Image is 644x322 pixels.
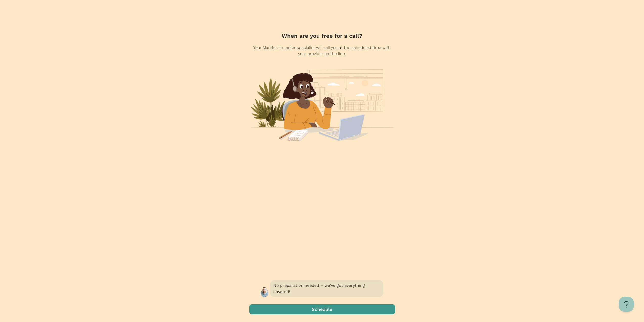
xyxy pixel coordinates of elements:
button: Schedule [249,304,395,314]
img: schedue phone call [249,68,395,141]
img: Henry - retirement transfer assistant [261,287,268,297]
span: No preparation needed – we've got everything covered! [270,280,383,297]
iframe: Help Scout Beacon - Open [619,297,634,312]
h2: When are you free for a call? [282,32,362,40]
span: Your Manifest transfer specialist will call you at the scheduled time with your provider on the l... [250,45,394,57]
